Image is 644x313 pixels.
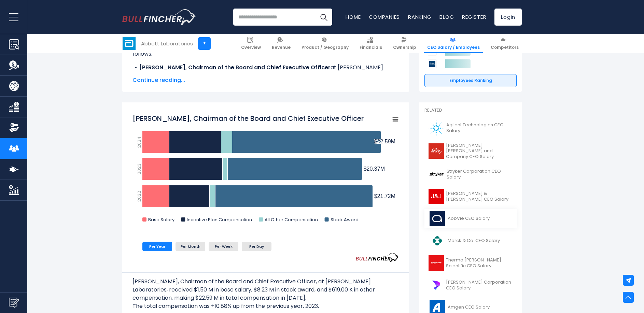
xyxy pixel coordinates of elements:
[390,34,419,53] a: Ownership
[272,45,291,50] span: Revenue
[448,238,500,244] span: Merck & Co. CEO Salary
[132,76,399,84] span: Continue reading...
[429,143,444,159] img: LLY logo
[269,34,294,53] a: Revenue
[428,59,437,68] img: Boston Scientific Corporation competitors logo
[132,110,399,230] svg: Robert B. Ford, Chairman of the Board and Chief Executive Officer
[136,163,142,174] text: 2023
[408,13,431,20] a: Ranking
[429,233,446,248] img: MRK logo
[424,276,517,295] a: [PERSON_NAME] Corporation CEO Salary
[446,122,513,134] span: Agilent Technologies CEO Salary
[424,231,517,250] a: Merck & Co. CEO Salary
[139,63,331,71] b: [PERSON_NAME], Chairman of the Board and Chief Executive Officer
[209,242,238,251] li: Per Week
[447,169,513,180] span: Stryker Corporation CEO Salary
[424,34,483,53] a: CEO Salary / Employees
[446,257,513,269] span: Thermo [PERSON_NAME] Scientific CEO Salary
[132,114,364,123] tspan: [PERSON_NAME], Chairman of the Board and Chief Executive Officer
[331,216,359,223] text: Stock Award
[494,9,522,26] a: Login
[142,242,172,251] li: Per Year
[429,211,446,226] img: ABBV logo
[374,193,395,199] tspan: $21.72M
[132,278,399,302] p: [PERSON_NAME], Chairman of the Board and Chief Executive Officer, at [PERSON_NAME] Laboratories, ...
[9,123,19,133] img: Ownership
[122,9,196,25] img: Bullfincher logo
[424,119,517,138] a: Agilent Technologies CEO Salary
[448,304,490,310] span: Amgen CEO Salary
[356,34,385,53] a: Financials
[369,13,400,20] a: Companies
[429,255,444,271] img: TMO logo
[187,216,252,223] text: Incentive Plan Compensation
[265,216,318,223] text: All Other Compensation
[136,137,142,148] text: 2024
[488,34,522,53] a: Competitors
[122,9,196,25] a: Go to homepage
[424,209,517,228] a: AbbVie CEO Salary
[298,34,352,53] a: Product / Geography
[491,45,519,50] span: Competitors
[424,165,517,184] a: Stryker Corporation CEO Salary
[439,13,454,20] a: Blog
[364,166,385,172] tspan: $20.37M
[424,187,517,206] a: [PERSON_NAME] & [PERSON_NAME] CEO Salary
[446,143,513,160] span: [PERSON_NAME] [PERSON_NAME] and Company CEO Salary
[302,45,349,50] span: Product / Geography
[448,216,490,222] span: AbbVie CEO Salary
[132,63,399,80] li: at [PERSON_NAME][GEOGRAPHIC_DATA], received a total compensation of $22.59 M in [DATE].
[176,242,205,251] li: Per Month
[148,216,175,223] text: Base Salary
[360,45,382,50] span: Financials
[238,34,264,53] a: Overview
[424,108,517,113] p: Related
[123,37,136,50] img: ABT logo
[136,191,142,202] text: 2022
[241,45,261,50] span: Overview
[198,37,211,50] a: +
[424,141,517,162] a: [PERSON_NAME] [PERSON_NAME] and Company CEO Salary
[427,45,480,50] span: CEO Salary / Employees
[429,120,444,136] img: A logo
[315,9,332,26] button: Search
[429,189,444,204] img: JNJ logo
[446,191,513,202] span: [PERSON_NAME] & [PERSON_NAME] CEO Salary
[424,254,517,272] a: Thermo [PERSON_NAME] Scientific CEO Salary
[446,280,513,291] span: [PERSON_NAME] Corporation CEO Salary
[462,13,486,20] a: Register
[429,278,444,293] img: DHR logo
[141,40,193,47] div: Abbott Laboratories
[242,242,271,251] li: Per Day
[346,13,361,20] a: Home
[374,139,395,144] tspan: $22.59M
[393,45,416,50] span: Ownership
[429,167,445,182] img: SYK logo
[132,302,399,310] p: The total compensation was +10.88% up from the previous year, 2023.
[424,74,517,87] a: Employees Ranking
